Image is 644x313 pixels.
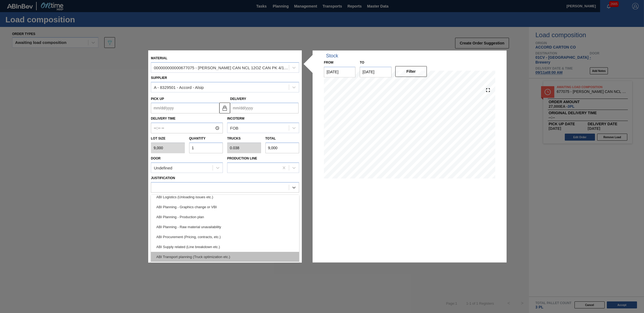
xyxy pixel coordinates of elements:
[151,222,299,232] div: ABI Planning - Raw material unavailability
[324,67,355,77] input: mm/dd/yyyy
[151,262,299,272] div: Force majeure
[151,242,299,252] div: ABI Supply related (Line breakdown etc.)
[151,56,167,60] label: Material
[326,53,338,59] div: Stock
[324,61,333,64] label: From
[230,103,299,114] input: mm/dd/yyyy
[360,61,364,64] label: to
[227,117,244,121] label: Incoterm
[151,232,299,242] div: ABI Procurement (Pricing, contracts, etc.)
[230,97,246,101] label: Delivery
[154,85,204,90] div: A - 8329501 - Accord - Alsip
[154,166,172,170] div: Undefined
[151,76,167,80] label: Supplier
[151,252,299,262] div: ABI Transport planning (Truck optimization etc.)
[151,212,299,222] div: ABI Planning - Production plan
[265,137,276,141] label: Total
[151,135,185,143] label: Lot size
[151,192,299,202] div: ABI Logistics (Unloading issues etc.)
[151,115,223,123] label: Delivery Time
[154,65,289,70] div: 000000000000677075 - [PERSON_NAME] CAN NCL 12OZ CAN PK 4/12 SLEEK 0624
[219,103,230,113] button: locked
[360,67,391,77] input: mm/dd/yyyy
[151,103,219,114] input: mm/dd/yyyy
[395,66,427,77] button: Filter
[151,202,299,212] div: ABI Planning - Graphics change or VBI
[230,126,238,130] div: FOB
[151,156,161,160] label: Door
[227,137,241,141] label: Trucks
[151,194,299,202] label: Comments
[151,176,175,180] label: Justification
[221,105,228,111] img: locked
[151,97,164,101] label: Pick up
[227,156,257,160] label: Production Line
[189,137,206,141] label: Quantity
